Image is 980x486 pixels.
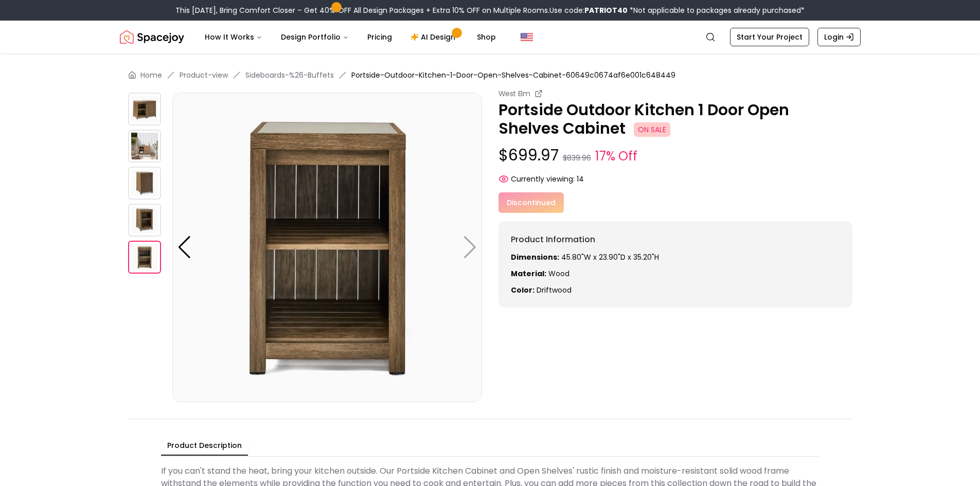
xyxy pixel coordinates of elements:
img: United States [521,31,533,43]
a: Sideboards-%26-Buffets [245,70,334,80]
img: https://storage.googleapis.com/spacejoy-main/assets/60649c0674af6e001c648449/product_2_6o4a06ah293b [128,167,161,200]
img: https://storage.googleapis.com/spacejoy-main/assets/60649c0674af6e001c648449/product_4_aa1ef9h68b07 [172,93,482,402]
small: $839.96 [563,153,591,163]
a: Shop [469,27,504,47]
img: Spacejoy Logo [120,27,184,47]
a: Pricing [359,27,400,47]
strong: Dimensions: [511,252,559,262]
h6: Product Information [511,233,840,246]
a: Home [140,70,162,80]
span: Use code: [549,5,628,15]
span: driftwood [537,285,572,295]
a: AI Design [402,27,467,47]
a: Login [817,28,861,46]
strong: Material: [511,268,546,279]
img: https://storage.googleapis.com/spacejoy-main/assets/60649c0674af6e001c648449/product_3_dd01581o1n2a [128,204,161,237]
button: Design Portfolio [273,27,357,47]
nav: Global [120,21,861,53]
div: This [DATE], Bring Comfort Closer – Get 40% OFF All Design Packages + Extra 10% OFF on Multiple R... [175,5,805,15]
strong: Color: [511,285,534,295]
nav: Main [197,27,504,47]
img: https://storage.googleapis.com/spacejoy-main/assets/60649c0674af6e001c648449/product_4_aa1ef9h68b07 [128,241,161,274]
p: Portside Outdoor Kitchen 1 Door Open Shelves Cabinet [498,101,852,138]
button: How It Works [197,27,271,47]
a: Product-view [180,70,228,80]
span: 14 [577,174,584,184]
small: West Elm [498,88,530,99]
span: *Not applicable to packages already purchased* [628,5,805,15]
span: Portside-Outdoor-Kitchen-1-Door-Open-Shelves-Cabinet-60649c0674af6e001c648449 [351,70,675,80]
small: 17% Off [595,147,637,166]
a: Spacejoy [120,27,184,47]
span: ON SALE [634,122,670,137]
a: Start Your Project [730,28,809,46]
span: Currently viewing: [511,174,575,184]
p: $699.97 [498,146,852,166]
button: Product Description [161,436,248,456]
img: https://storage.googleapis.com/spacejoy-main/assets/60649c0674af6e001c648449/product_1_j66gj7nl9fg [128,130,161,163]
nav: breadcrumb [128,70,852,80]
img: https://storage.googleapis.com/spacejoy-main/assets/60649c0674af6e001c648449/product_0_3hcc50d5b2f2 [128,93,161,125]
span: Wood [548,268,569,279]
b: PATRIOT40 [584,5,628,15]
p: 45.80"W x 23.90"D x 35.20"H [511,252,840,262]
